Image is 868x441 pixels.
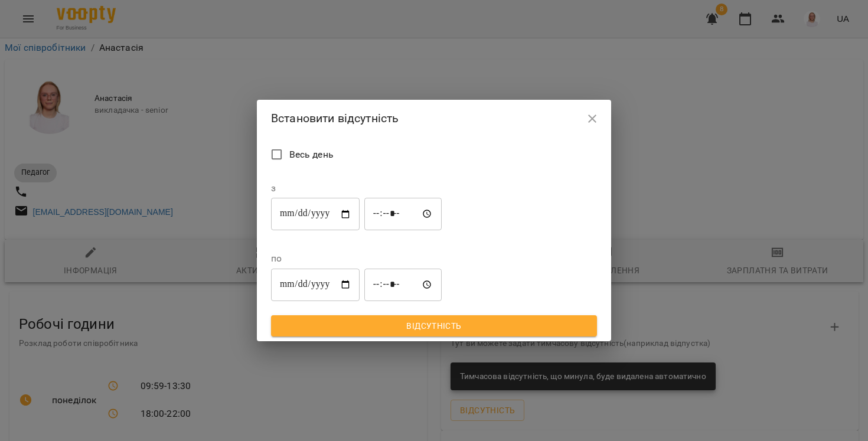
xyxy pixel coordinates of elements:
[280,319,588,333] span: Відсутність
[271,254,442,263] label: по
[271,109,597,128] h2: Встановити відсутність
[289,148,334,162] span: Весь день
[271,184,442,193] label: з
[271,315,597,337] button: Відсутність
